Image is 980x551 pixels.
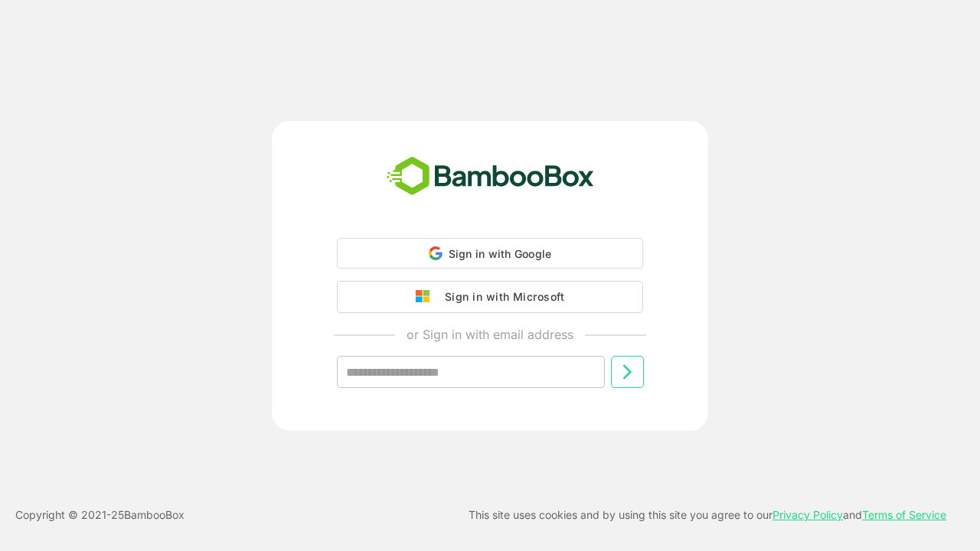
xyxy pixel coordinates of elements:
div: Sign in with Google [337,238,643,269]
div: Sign in with Microsoft [437,287,564,307]
img: google [416,290,437,304]
a: Privacy Policy [773,508,843,521]
img: bamboobox [378,152,603,202]
button: Sign in with Microsoft [337,281,643,313]
p: or Sign in with email address [407,325,573,344]
a: Terms of Service [862,508,946,521]
span: Sign in with Google [449,247,552,260]
p: Copyright © 2021- 25 BambooBox [15,506,185,524]
p: This site uses cookies and by using this site you agree to our and [469,506,946,524]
